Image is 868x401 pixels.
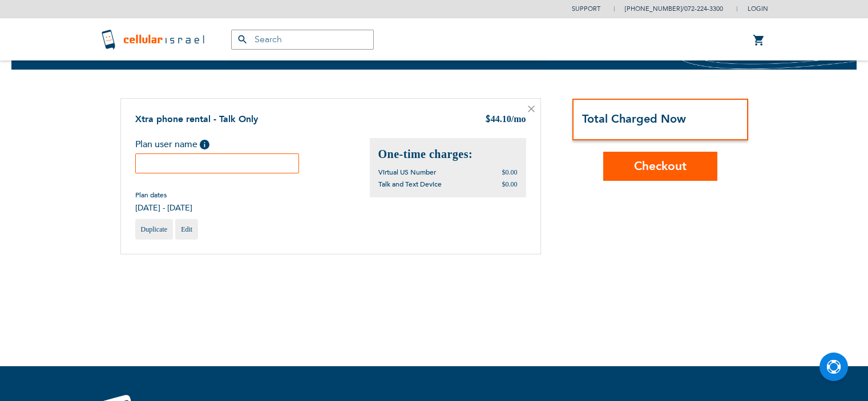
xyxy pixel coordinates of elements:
[582,111,686,127] strong: Total Charged Now
[378,180,442,189] span: Talk and Text Device
[135,138,197,151] span: Plan user name
[485,113,526,127] div: 44.10
[378,168,436,177] span: Virtual US Number
[572,5,600,13] a: Support
[684,5,723,13] a: 072-224-3300
[135,191,192,200] span: Plan dates
[181,225,192,233] span: Edit
[502,180,518,188] span: $0.00
[748,5,768,13] span: Login
[100,28,208,51] img: Cellular Israel
[231,30,374,50] input: Search
[502,168,518,176] span: $0.00
[613,1,723,17] li: /
[135,219,173,240] a: Duplicate
[485,114,491,127] span: $
[634,158,687,175] span: Checkout
[625,5,682,13] a: [PHONE_NUMBER]
[200,140,209,149] span: Help
[135,113,258,125] a: Xtra phone rental - Talk Only
[135,202,192,213] span: [DATE] - [DATE]
[378,147,518,162] h2: One-time charges:
[603,152,717,181] button: Checkout
[141,225,168,233] span: Duplicate
[511,114,526,124] span: /mo
[175,219,198,240] a: Edit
